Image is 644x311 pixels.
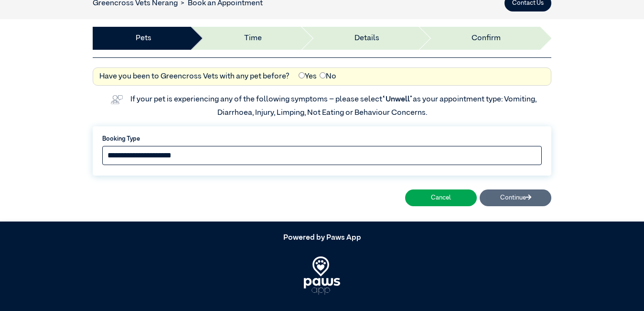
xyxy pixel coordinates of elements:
label: No [320,71,336,82]
input: No [320,72,326,78]
label: Booking Type [102,134,542,144]
label: Have you been to Greencross Vets with any pet before? [99,71,290,82]
img: PawsApp [304,256,341,295]
button: Cancel [405,189,477,206]
a: Pets [136,33,151,44]
label: Yes [299,71,317,82]
img: vet [107,92,126,107]
span: “Unwell” [382,96,413,103]
h5: Powered by Paws App [93,233,551,243]
label: If your pet is experiencing any of the following symptoms – please select as your appointment typ... [130,96,538,117]
input: Yes [299,72,305,78]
